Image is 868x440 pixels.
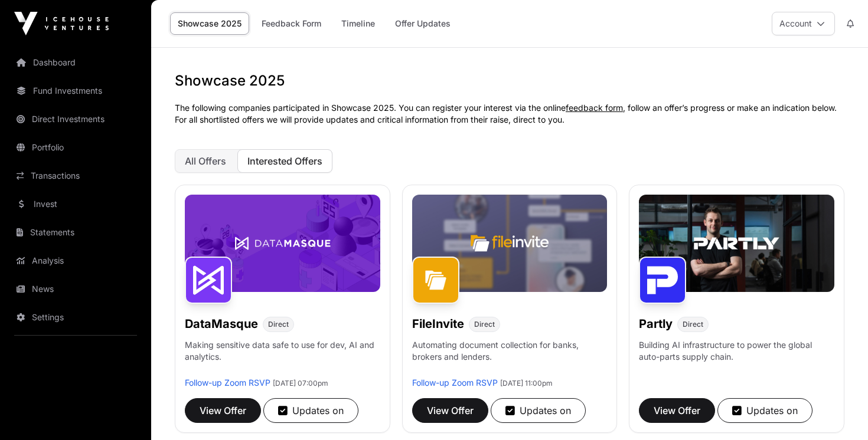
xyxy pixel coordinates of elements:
[9,191,142,217] a: Invest
[412,257,459,304] img: FileInvite
[273,379,328,388] span: [DATE] 07:00pm
[474,320,495,329] span: Direct
[254,12,329,35] a: Feedback Form
[9,106,142,132] a: Direct Investments
[9,248,142,274] a: Analysis
[185,316,258,332] h1: DataMasque
[175,149,236,173] button: All Offers
[491,398,586,423] button: Updates on
[500,379,553,388] span: [DATE] 11:00pm
[200,403,246,418] span: View Offer
[185,398,261,423] button: View Offer
[772,12,835,35] button: Account
[185,155,226,167] span: All Offers
[247,155,322,167] span: Interested Offers
[412,377,498,388] a: Follow-up Zoom RSVP
[566,103,623,113] a: feedback form
[334,12,383,35] a: Timeline
[639,195,834,292] img: Partly-Banner.jpg
[412,398,488,423] button: View Offer
[809,383,868,440] iframe: Chat Widget
[9,219,142,245] a: Statements
[9,276,142,302] a: News
[185,195,380,292] img: DataMasque-Banner.jpg
[654,403,700,418] span: View Offer
[505,403,571,418] div: Updates on
[14,12,109,35] img: Icehouse Ventures Logo
[185,377,270,388] a: Follow-up Zoom RSVP
[9,134,142,160] a: Portfolio
[263,398,358,423] button: Updates on
[185,257,232,304] img: DataMasque
[237,149,332,173] button: Interested Offers
[639,339,834,377] p: Building AI infrastructure to power the global auto-parts supply chain.
[9,50,142,75] a: Dashboard
[9,78,142,104] a: Fund Investments
[639,316,673,332] h1: Partly
[170,12,249,35] a: Showcase 2025
[639,257,686,304] img: Partly
[412,316,464,332] h1: FileInvite
[427,403,474,418] span: View Offer
[412,195,608,292] img: File-Invite-Banner.jpg
[175,71,844,90] h1: Showcase 2025
[387,12,458,35] a: Offer Updates
[175,102,844,126] p: The following companies participated in Showcase 2025. You can register your interest via the onl...
[278,403,344,418] div: Updates on
[9,304,142,330] a: Settings
[639,398,715,423] button: View Offer
[412,339,608,377] p: Automating document collection for banks, brokers and lenders.
[683,320,703,329] span: Direct
[268,320,289,329] span: Direct
[717,398,812,423] button: Updates on
[185,339,380,377] p: Making sensitive data safe to use for dev, AI and analytics.
[9,163,142,189] a: Transactions
[732,403,798,418] div: Updates on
